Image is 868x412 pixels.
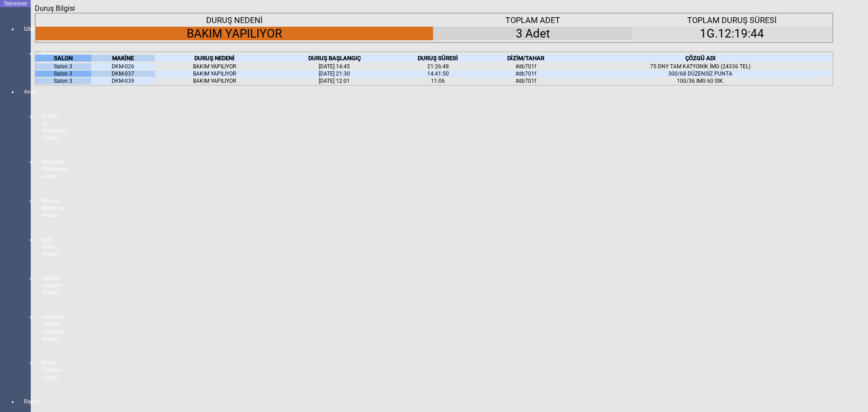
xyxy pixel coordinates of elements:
div: #db701f [482,63,570,70]
div: [DATE] 21:30 [274,71,394,77]
div: BAKIM YAPILIYOR [155,71,275,77]
div: ÇÖZGÜ ADI [570,55,831,62]
div: 14:41:50 [394,71,482,77]
div: DKM-039 [91,78,155,84]
div: BAKIM YAPILIYOR [155,63,275,70]
div: DURUŞ NEDENİ [155,55,275,62]
div: 1G.12:19:44 [632,27,832,40]
div: BAKIM YAPILIYOR [155,78,275,84]
div: [DATE] 12:01 [274,78,394,84]
div: TOPLAM DURUŞ SÜRESİ [632,15,832,25]
div: BAKIM YAPILIYOR [36,27,433,40]
div: #db701f [482,78,570,84]
div: Salon 3 [35,63,91,70]
div: 21:26:48 [394,63,482,70]
div: [DATE] 14:45 [274,63,394,70]
div: 300/68 DÜZENSİZ PUNTA [570,71,831,77]
div: DKM-037 [91,71,155,77]
div: TOPLAM ADET [433,15,632,25]
div: #db701f [482,71,570,77]
div: Duruş Bilgisi [35,4,79,13]
div: 3 Adet [433,27,632,40]
div: 100/36 IMG 60 SIK. [570,78,831,84]
div: DURUŞ SÜRESİ [394,55,482,62]
div: SALON [35,55,91,62]
div: DURUŞ NEDENİ [36,15,433,25]
div: 75 DNY TAM KATYONİK İMG (24336 TEL) [570,63,831,70]
div: DİZİM/TAHAR [482,55,570,62]
div: DKM-026 [91,63,155,70]
div: Salon 3 [35,71,91,77]
div: 11:06 [394,78,482,84]
div: DURUŞ BAŞLANGIÇ [274,55,394,62]
div: Salon 3 [35,78,91,84]
div: MAKİNE [91,55,155,62]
